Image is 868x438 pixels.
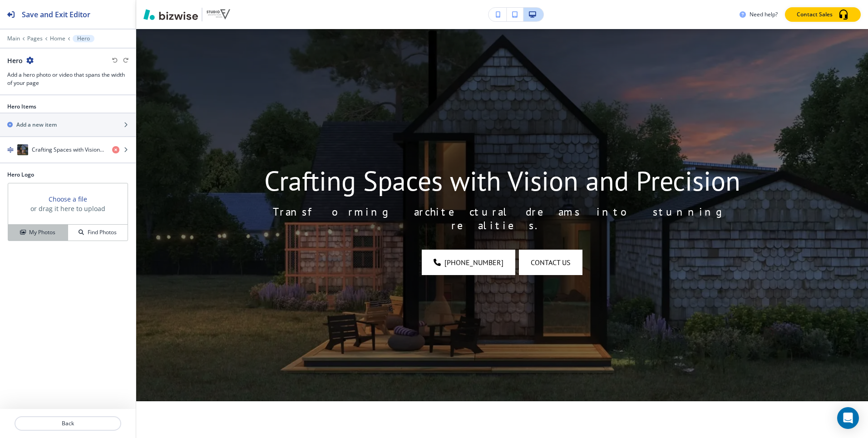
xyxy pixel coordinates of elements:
[32,146,105,154] h4: Crafting Spaces with Vision and Precision
[7,171,128,179] h2: Hero Logo
[7,71,128,87] h3: Add a hero photo or video that spans the width of your page
[22,9,90,20] h2: Save and Exit Editor
[15,416,121,431] button: Back
[77,35,90,42] p: Hero
[88,228,117,236] h4: Find Photos
[422,250,515,275] a: [PHONE_NUMBER]
[7,103,36,111] h2: Hero Items
[206,9,231,20] img: Your Logo
[15,419,120,428] p: Back
[7,35,20,42] button: Main
[136,29,868,401] img: Banner Image
[30,204,105,213] h3: or drag it here to upload
[7,182,128,241] div: Choose a fileor drag it here to uploadMy PhotosFind Photos
[797,10,833,19] p: Contact Sales
[73,35,94,42] button: Hero
[785,7,861,22] button: Contact Sales
[49,194,87,204] button: Choose a file
[837,407,859,429] div: Open Intercom Messenger
[7,147,14,153] img: Drag
[531,257,571,268] span: contact us
[519,250,582,275] button: contact us
[16,121,57,129] h2: Add a new item
[29,228,55,236] h4: My Photos
[50,35,65,42] button: Home
[7,56,23,65] h2: Hero
[242,205,762,232] p: Transforming architectural dreams into stunning realities.
[242,165,762,197] p: Crafting Spaces with Vision and Precision
[444,257,503,268] span: [PHONE_NUMBER]
[8,225,68,241] button: My Photos
[27,35,43,42] button: Pages
[143,9,198,20] img: Bizwise Logo
[68,225,128,241] button: Find Photos
[750,10,778,19] h3: Need help?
